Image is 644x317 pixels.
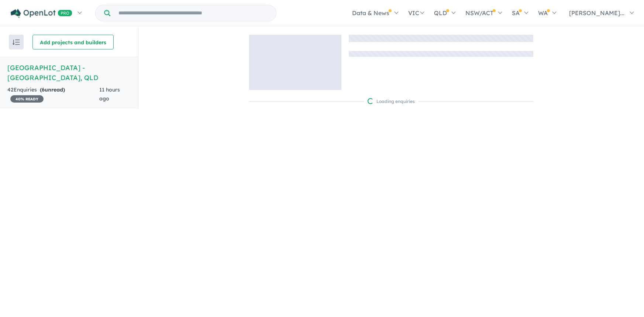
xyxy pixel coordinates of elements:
[569,9,624,17] span: [PERSON_NAME]...
[42,86,45,93] span: 6
[32,35,114,49] button: Add projects and builders
[13,39,20,45] img: sort.svg
[11,9,72,18] img: Openlot PRO Logo White
[7,86,99,103] div: 42 Enquir ies
[368,98,415,105] div: Loading enquiries
[7,63,131,83] h5: [GEOGRAPHIC_DATA] - [GEOGRAPHIC_DATA] , QLD
[112,5,275,21] input: Try estate name, suburb, builder or developer
[99,86,120,102] span: 11 hours ago
[40,86,65,93] strong: ( unread)
[10,95,44,103] span: 40 % READY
